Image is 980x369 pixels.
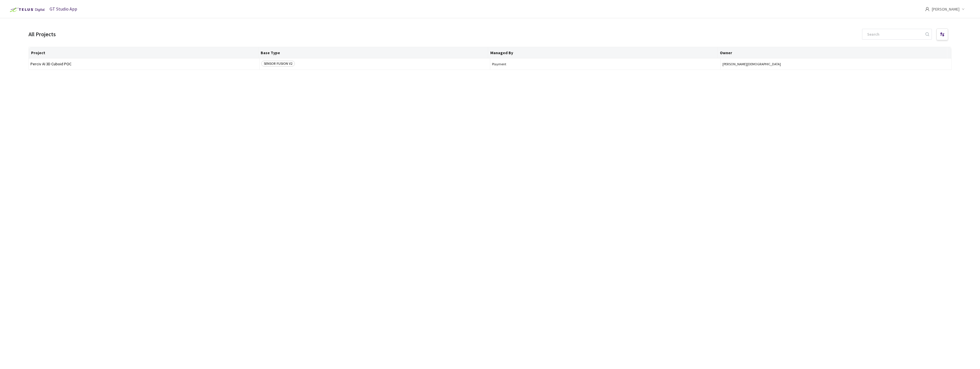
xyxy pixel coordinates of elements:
th: Project [29,47,258,58]
span: [PERSON_NAME][DEMOGRAPHIC_DATA] [722,62,950,66]
img: Telus [7,5,46,14]
span: user [925,7,930,11]
span: Playment [492,62,719,66]
span: GT Studio App [50,6,77,12]
th: Owner [718,47,947,58]
th: Managed By [488,47,718,58]
input: Search [864,29,924,39]
th: Base Type [258,47,488,58]
span: down [962,8,965,11]
span: Perciv AI 3D Cuboid POC [30,62,258,66]
span: SENSOR FUSION V2 [261,61,295,66]
div: All Projects [28,30,56,38]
